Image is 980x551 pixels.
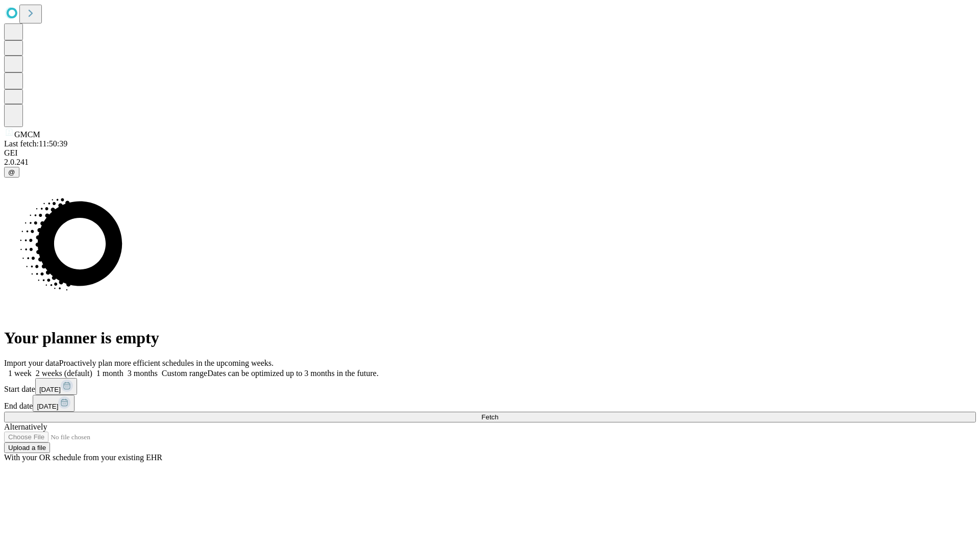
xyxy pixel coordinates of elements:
[4,442,50,453] button: Upload a file
[59,359,274,367] span: Proactively plan more efficient schedules in the upcoming weeks.
[33,395,75,412] button: [DATE]
[481,413,498,421] span: Fetch
[4,148,976,158] div: GEI
[4,158,976,167] div: 2.0.241
[162,369,207,378] span: Custom range
[4,139,67,148] span: Last fetch: 11:50:39
[4,167,19,178] button: @
[4,422,47,431] span: Alternatively
[4,378,976,395] div: Start date
[35,378,77,395] button: [DATE]
[8,369,32,378] span: 1 week
[4,395,976,412] div: End date
[4,329,976,347] h1: Your planner is empty
[4,412,976,422] button: Fetch
[207,369,378,378] span: Dates can be optimized up to 3 months in the future.
[4,453,162,462] span: With your OR schedule from your existing EHR
[39,386,61,393] span: [DATE]
[37,403,58,410] span: [DATE]
[128,369,158,378] span: 3 months
[96,369,124,378] span: 1 month
[4,359,59,367] span: Import your data
[36,369,92,378] span: 2 weeks (default)
[8,168,15,176] span: @
[14,130,40,139] span: GMCM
